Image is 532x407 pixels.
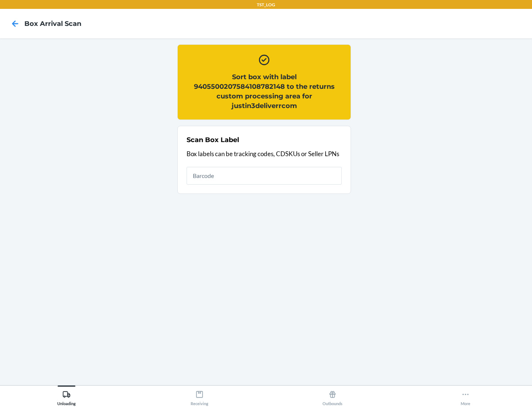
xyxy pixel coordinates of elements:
[187,167,342,185] input: Barcode
[57,387,76,406] div: Unloading
[133,386,266,406] button: Receiving
[191,387,208,406] div: Receiving
[187,149,342,159] p: Box labels can be tracking codes, CDSKUs or Seller LPNs
[323,387,342,406] div: Outbounds
[399,386,532,406] button: More
[24,19,81,28] h4: Box Arrival Scan
[266,386,399,406] button: Outbounds
[461,387,470,406] div: More
[187,135,239,145] h2: Scan Box Label
[257,1,275,8] p: TST_LOG
[187,72,342,111] h2: Sort box with label 9405500207584108782148 to the returns custom processing area for justin3deliv...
